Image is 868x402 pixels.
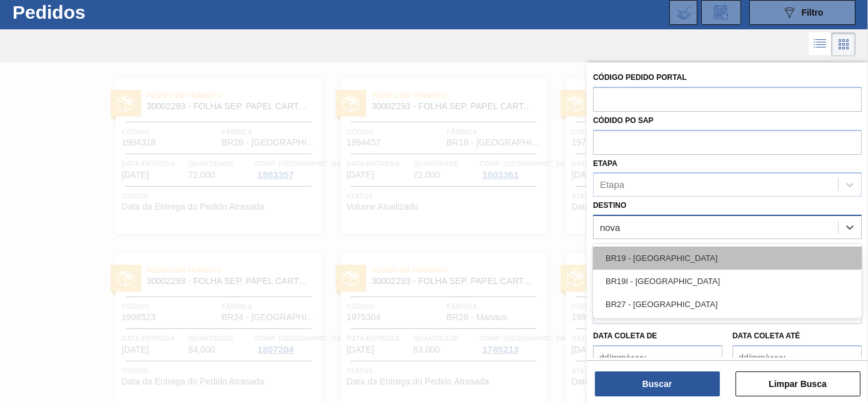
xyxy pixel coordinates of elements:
[593,243,632,252] label: Carteira
[802,7,824,17] span: Filtro
[732,345,862,370] input: dd/mm/yyyy
[593,331,657,340] label: Data coleta de
[593,73,687,82] label: Código Pedido Portal
[593,270,862,293] div: BR19I - [GEOGRAPHIC_DATA]
[593,201,626,210] label: Destino
[600,180,624,190] div: Etapa
[809,32,832,56] div: Visão em Lista
[593,293,862,316] div: BR27 - [GEOGRAPHIC_DATA]
[593,159,617,168] label: Etapa
[12,5,188,19] h1: Pedidos
[732,331,800,340] label: Data coleta até
[593,247,862,270] div: BR19 - [GEOGRAPHIC_DATA]
[832,32,856,56] div: Visão em Cards
[593,345,722,370] input: dd/mm/yyyy
[593,116,654,125] label: Códido PO SAP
